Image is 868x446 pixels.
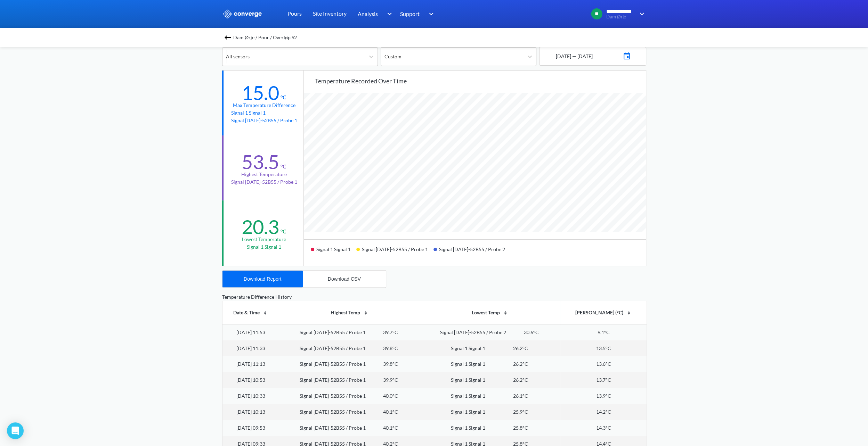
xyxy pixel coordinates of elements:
div: Temperature recorded over time [315,76,646,86]
div: 39.8°C [383,345,398,352]
div: Signal [DATE]-52B55 / Probe 1 [299,424,365,432]
div: 20.3 [242,215,279,239]
div: Signal [DATE]-52B55 / Probe 1 [356,244,433,260]
div: Signal [DATE]-52B55 / Probe 1 [299,345,365,352]
button: Download CSV [303,271,386,287]
td: 13.9°C [560,388,646,404]
td: [DATE] 10:53 [222,372,279,388]
div: 26.1°C [513,392,528,400]
div: Open Intercom Messenger [7,422,24,439]
p: Signal 1 Signal 1 [247,243,281,251]
td: 9.1°C [560,324,646,340]
div: 53.5 [242,150,279,174]
div: Signal 1 Signal 1 [451,392,485,400]
p: Signal [DATE]-52B55 / Probe 1 [231,117,297,124]
span: Dam Ørje [606,14,635,19]
div: Signal [DATE]-52B55 / Probe 1 [299,392,365,400]
div: Signal 1 Signal 1 [451,408,485,416]
span: Analysis [358,9,378,18]
th: [PERSON_NAME] (°C) [560,301,646,324]
div: Highest temperature [241,171,287,178]
div: 40.0°C [383,392,398,400]
span: Support [400,9,420,18]
div: 40.1°C [383,408,398,416]
th: Highest Temp [279,301,420,324]
td: 14.2°C [560,404,646,420]
td: [DATE] 11:53 [222,324,279,340]
img: sort-icon.svg [626,310,632,316]
div: 39.7°C [383,329,398,336]
img: sort-icon.svg [503,310,508,316]
div: Signal [DATE]-52B55 / Probe 2 [433,244,511,260]
div: 26.2°C [513,345,528,352]
div: Signal [DATE]-52B55 / Probe 1 [299,360,365,368]
img: downArrow.svg [635,10,646,18]
div: Custom [384,53,401,60]
div: 25.9°C [513,408,528,416]
p: Signal [DATE]-52B55 / Probe 1 [231,178,297,186]
div: [DATE] — [DATE] [554,52,593,60]
div: Signal 1 Signal 1 [451,424,485,432]
div: Signal [DATE]-52B55 / Probe 1 [299,408,365,416]
div: 40.1°C [383,424,398,432]
div: Signal 1 Signal 1 [451,376,485,384]
img: sort-icon.svg [363,310,368,316]
div: 26.2°C [513,376,528,384]
img: sort-icon.svg [262,310,268,316]
td: 13.7°C [560,372,646,388]
img: downArrow.svg [424,10,436,18]
div: Signal 1 Signal 1 [451,360,485,368]
div: All sensors [226,53,250,60]
td: 13.5°C [560,340,646,356]
img: calendar_icon_blu.svg [623,50,631,60]
div: Max temperature difference [233,101,295,109]
div: Signal [DATE]-52B55 / Probe 2 [440,329,506,336]
td: [DATE] 10:13 [222,404,279,420]
p: Signal 1 Signal 1 [231,109,297,117]
td: [DATE] 11:33 [222,340,279,356]
div: 39.8°C [383,360,398,368]
div: Download Report [244,276,281,282]
div: Signal 1 Signal 1 [311,244,356,260]
img: downArrow.svg [382,10,394,18]
img: backspace.svg [224,33,232,42]
div: Signal 1 Signal 1 [451,345,485,352]
th: Date & Time [222,301,279,324]
td: [DATE] 11:13 [222,356,279,372]
div: Lowest temperature [242,236,286,243]
td: [DATE] 10:33 [222,388,279,404]
div: Download CSV [328,276,361,282]
span: Dam Ørje / Pour / Overløp S2 [233,33,297,42]
td: 14.3°C [560,420,646,436]
th: Lowest Temp [420,301,561,324]
div: 30.6°C [524,329,539,336]
div: 26.2°C [513,360,528,368]
div: 39.9°C [383,376,398,384]
div: 15.0 [242,81,279,105]
div: Signal [DATE]-52B55 / Probe 1 [299,376,365,384]
td: 13.6°C [560,356,646,372]
div: 25.8°C [513,424,528,432]
img: logo_ewhite.svg [222,9,262,18]
td: [DATE] 09:53 [222,420,279,436]
div: Temperature Difference History [222,293,646,301]
button: Download Report [222,271,303,287]
div: Signal [DATE]-52B55 / Probe 1 [299,329,365,336]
